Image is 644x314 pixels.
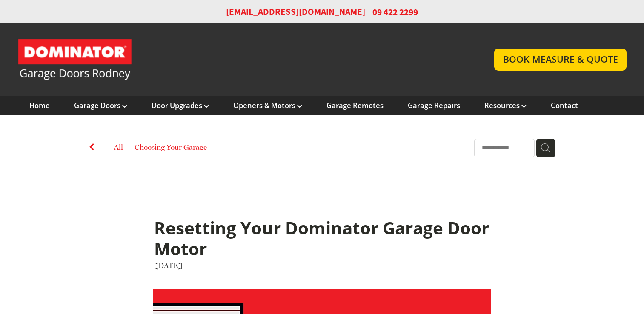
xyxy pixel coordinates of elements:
[233,101,302,110] a: Openers & Motors
[551,101,578,110] a: Contact
[154,218,490,260] h1: Resetting Your Dominator Garage Door Motor
[494,49,627,70] a: BOOK MEASURE & QUOTE
[226,6,365,18] a: [EMAIL_ADDRESS][DOMAIN_NAME]
[484,101,527,110] a: Resources
[152,101,209,110] a: Door Upgrades
[74,101,127,110] a: Garage Doors
[29,101,50,110] a: Home
[114,143,123,151] a: All
[408,101,460,110] a: Garage Repairs
[17,38,478,81] a: Garage Door and Secure Access Solutions homepage
[154,260,490,271] div: [DATE]
[326,101,384,110] a: Garage Remotes
[135,142,207,155] a: Choosing Your Garage
[372,6,418,18] span: 09 422 2299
